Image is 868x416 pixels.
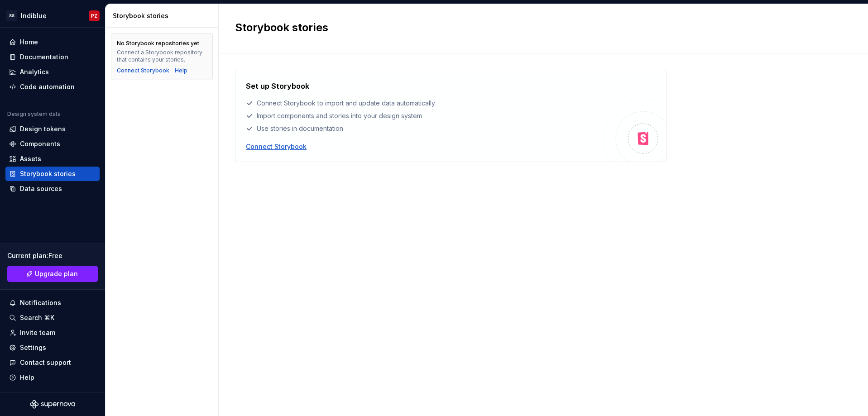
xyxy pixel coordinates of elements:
[35,269,78,278] span: Upgrade plan
[5,122,100,136] a: Design tokens
[7,251,98,260] div: Current plan : Free
[20,53,68,62] div: Documentation
[175,67,187,74] a: Help
[5,340,100,355] a: Settings
[21,11,47,20] div: Indiblue
[20,154,41,163] div: Assets
[20,358,71,367] div: Contact support
[20,184,62,193] div: Data sources
[246,81,309,91] h4: Set up Storybook
[91,12,97,19] div: PZ
[5,137,100,151] a: Components
[7,266,98,282] a: Upgrade plan
[246,99,603,108] div: Connect Storybook to import and update data automatically
[5,152,100,166] a: Assets
[5,296,100,310] button: Notifications
[5,355,100,370] button: Contact support
[20,298,61,307] div: Notifications
[235,20,841,35] h2: Storybook stories
[5,325,100,340] a: Invite team
[5,35,100,49] a: Home
[117,67,169,74] button: Connect Storybook
[5,65,100,79] a: Analytics
[20,328,55,337] div: Invite team
[5,311,100,325] button: Search ⌘K
[5,50,100,64] a: Documentation
[113,11,215,20] div: Storybook stories
[2,6,103,25] button: SSIndibluePZ
[20,38,38,47] div: Home
[5,370,100,385] button: Help
[20,313,54,322] div: Search ⌘K
[6,10,17,21] div: SS
[246,111,603,120] div: Import components and stories into your design system
[5,80,100,94] a: Code automation
[117,49,207,63] div: Connect a Storybook repository that contains your stories.
[5,182,100,196] a: Data sources
[20,67,49,77] div: Analytics
[20,124,66,134] div: Design tokens
[20,82,75,91] div: Code automation
[5,167,100,181] a: Storybook stories
[117,40,199,47] div: No Storybook repositories yet
[30,400,75,409] svg: Supernova Logo
[20,373,34,382] div: Help
[246,142,307,151] button: Connect Storybook
[246,124,603,133] div: Use stories in documentation
[7,110,61,118] div: Design system data
[20,343,46,352] div: Settings
[20,169,76,178] div: Storybook stories
[20,139,60,148] div: Components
